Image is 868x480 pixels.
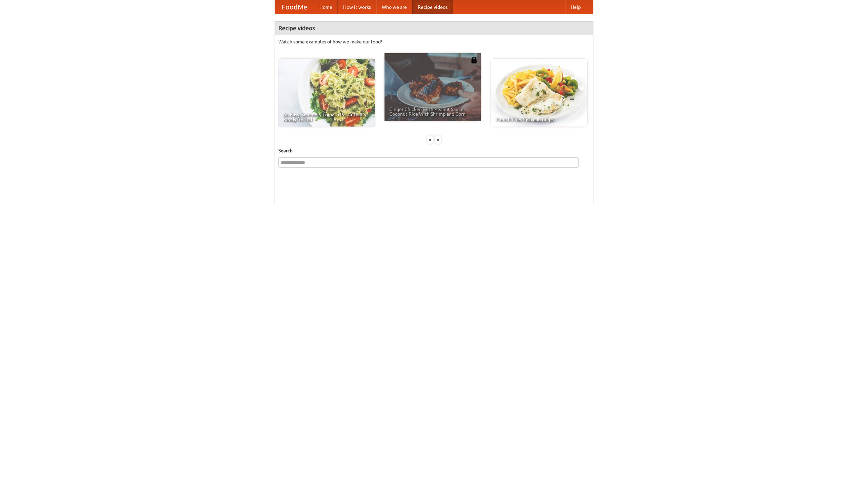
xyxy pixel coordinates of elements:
[275,0,314,14] a: FoodMe
[427,135,433,144] div: «
[278,59,375,127] a: An Easy, Summery Tomato Pasta That's Ready for Fall
[278,38,590,45] p: Watch some examples of how we make our food!
[471,57,477,63] img: 483408.png
[275,21,593,35] h4: Recipe videos
[435,135,441,144] div: »
[491,59,587,127] a: French Fries Fish and Chips
[278,147,590,154] h5: Search
[412,0,453,14] a: Recipe videos
[283,112,370,122] span: An Easy, Summery Tomato Pasta That's Ready for Fall
[338,0,376,14] a: How it works
[565,0,586,14] a: Help
[496,117,583,122] span: French Fries Fish and Chips
[376,0,412,14] a: Who we are
[314,0,338,14] a: Home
